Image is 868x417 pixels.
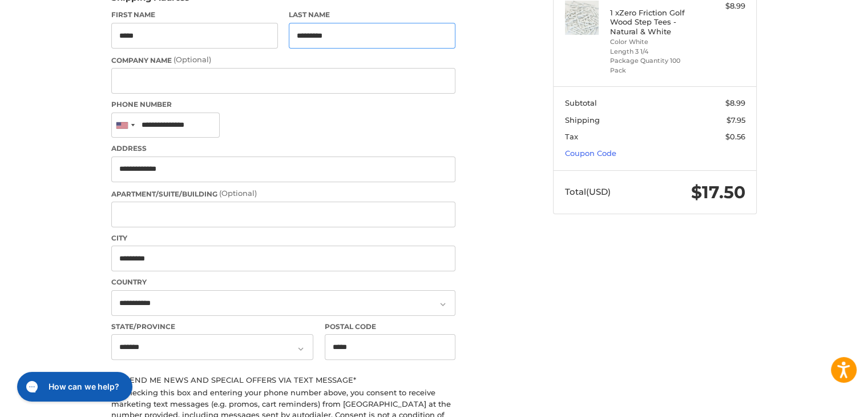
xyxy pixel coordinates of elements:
span: Tax [565,132,578,141]
div: $8.99 [700,1,745,12]
h4: 1 x Zero Friction Golf Wood Step Tees - Natural & White [610,8,697,36]
label: Apartment/Suite/Building [111,188,455,199]
span: Subtotal [565,98,597,107]
li: Color White [610,37,697,47]
li: Package Quantity 100 Pack [610,56,697,75]
iframe: Gorgias live chat messenger [11,368,135,406]
label: Postal Code [325,322,456,332]
a: Coupon Code [565,149,616,158]
span: Total (USD) [565,186,611,197]
label: State/Province [111,322,313,332]
label: Last Name [289,10,455,20]
span: $8.99 [725,98,745,107]
label: Company Name [111,54,455,66]
label: Phone Number [111,99,455,110]
label: Send me news and special offers via text message* [111,375,455,384]
span: $17.50 [691,182,745,203]
label: First Name [111,10,278,20]
label: City [111,233,455,243]
span: Shipping [565,115,600,125]
small: (Optional) [173,55,211,64]
label: Address [111,143,455,154]
li: Length 3 1/4 [610,47,697,57]
span: $0.56 [725,132,745,141]
small: (Optional) [219,189,257,198]
label: Country [111,277,455,287]
iframe: Google Customer Reviews [774,386,868,417]
div: United States: +1 [112,113,138,138]
span: $7.95 [726,115,745,125]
